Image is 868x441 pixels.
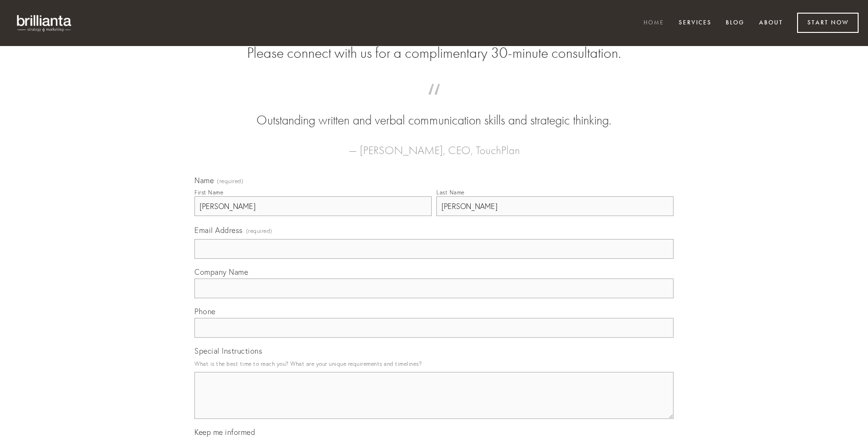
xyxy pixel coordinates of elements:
[194,189,223,196] div: First Name
[209,93,659,130] blockquote: Outstanding written and verbal communication skills and strategic thinking.
[720,15,751,31] a: Blog
[209,93,659,111] span: “
[217,178,243,184] span: (required)
[194,267,248,277] span: Company Name
[246,224,272,237] span: (required)
[673,15,718,31] a: Services
[194,225,243,235] span: Email Address
[194,427,255,437] span: Keep me informed
[9,9,80,37] img: brillianta - research, strategy, marketing
[436,189,465,196] div: Last Name
[194,346,262,356] span: Special Instructions
[209,130,659,160] figcaption: — [PERSON_NAME], CEO, TouchPlan
[797,13,859,33] a: Start Now
[194,357,674,370] p: What is the best time to reach you? What are your unique requirements and timelines?
[194,44,674,62] h2: Please connect with us for a complimentary 30-minute consultation.
[753,15,789,31] a: About
[194,307,216,316] span: Phone
[194,176,214,185] span: Name
[637,15,670,31] a: Home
